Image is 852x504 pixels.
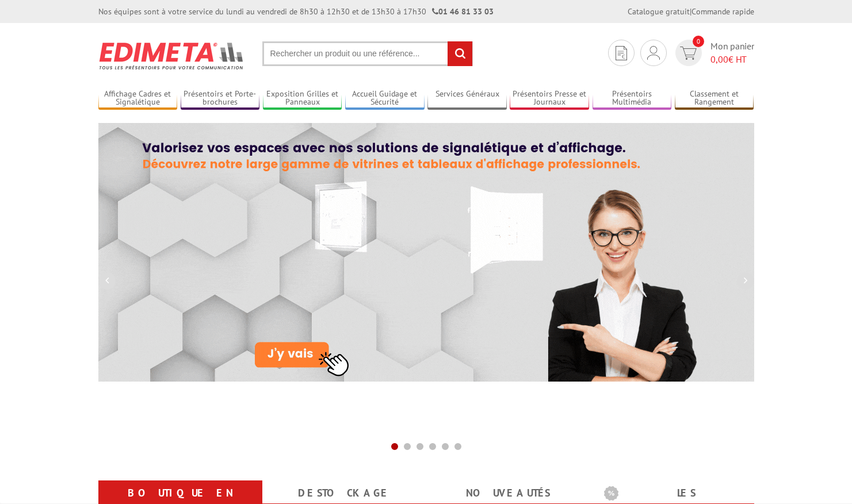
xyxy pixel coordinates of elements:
a: Classement et Rangement [675,89,754,108]
a: nouveautés [440,483,576,503]
a: Catalogue gratuit [628,6,690,17]
a: Présentoirs et Porte-brochures [181,89,260,108]
img: Présentoir, panneau, stand - Edimeta - PLV, affichage, mobilier bureau, entreprise [98,34,245,77]
img: devis rapide [616,46,627,60]
img: devis rapide [647,46,660,60]
a: Exposition Grilles et Panneaux [263,89,342,108]
a: Présentoirs Multimédia [593,89,672,108]
span: 0 [693,36,704,47]
a: Affichage Cadres et Signalétique [98,89,178,108]
input: Rechercher un produit ou une référence... [262,41,473,66]
input: rechercher [448,41,472,66]
span: 0,00 [710,53,728,65]
span: € HT [710,53,754,66]
a: devis rapide 0 Mon panier 0,00€ HT [673,40,754,66]
div: Nos équipes sont à votre service du lundi au vendredi de 8h30 à 12h30 et de 13h30 à 17h30 [98,6,494,17]
a: Destockage [276,483,412,503]
a: Présentoirs Presse et Journaux [510,89,589,108]
strong: 01 46 81 33 03 [432,6,494,17]
div: | [628,6,754,17]
a: Commande rapide [691,6,754,17]
span: Mon panier [710,40,754,66]
img: devis rapide [680,47,697,60]
a: Services Généraux [427,89,507,108]
a: Accueil Guidage et Sécurité [345,89,425,108]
